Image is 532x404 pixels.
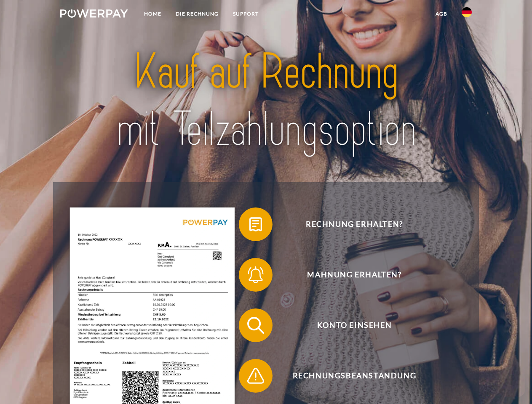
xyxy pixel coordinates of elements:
a: DIE RECHNUNG [168,6,226,21]
iframe: Button to launch messaging window [498,370,525,397]
a: Home [137,6,168,21]
a: SUPPORT [226,6,266,21]
img: de [462,7,472,17]
img: qb_bill.svg [245,214,266,235]
span: Mahnung erhalten? [251,258,457,292]
img: qb_bell.svg [245,264,266,285]
button: Mahnung erhalten? [239,258,458,292]
a: agb [428,6,454,21]
img: qb_warning.svg [245,365,266,386]
span: Rechnungsbeanstandung [251,359,457,393]
button: Rechnung erhalten? [239,207,458,241]
img: logo-powerpay-white.svg [60,9,128,18]
img: title-powerpay_de.svg [80,40,452,161]
button: Rechnungsbeanstandung [239,359,458,393]
span: Rechnung erhalten? [251,207,457,241]
img: qb_search.svg [245,315,266,336]
button: Konto einsehen [239,308,458,342]
span: Konto einsehen [251,308,457,342]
